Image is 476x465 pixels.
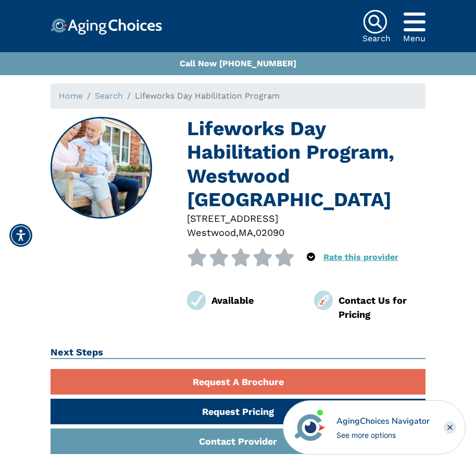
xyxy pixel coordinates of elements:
img: avatar [292,410,328,445]
img: Choice! [51,18,162,35]
span: MA [239,227,253,238]
span: Westwood [187,227,236,238]
a: Rate this provider [323,252,398,262]
div: See more options [336,430,430,440]
a: Call Now [PHONE_NUMBER] [180,58,296,68]
span: Lifeworks Day Habilitation Program [135,91,280,101]
div: Popover trigger [403,9,425,34]
span: , [236,227,239,238]
a: Home [59,91,83,101]
div: Search [362,34,391,43]
div: Close [444,421,456,434]
h1: Lifeworks Day Habilitation Program, Westwood [GEOGRAPHIC_DATA] [187,117,425,211]
div: AgingChoices Navigator [336,415,430,427]
a: Request Pricing [51,399,425,424]
div: Menu [403,34,425,43]
div: Accessibility Menu [9,224,32,247]
span: , [253,227,256,238]
a: Contact Provider [51,428,425,454]
nav: breadcrumb [51,84,425,109]
div: Available [211,293,298,307]
div: Contact Us for Pricing [339,293,425,322]
div: [STREET_ADDRESS] [187,211,425,225]
img: search-icon.svg [362,9,387,34]
img: Lifeworks Day Habilitation Program, Westwood MA [52,118,152,218]
div: Popover trigger [307,248,315,266]
div: 02090 [256,225,284,240]
h2: Next Steps [51,347,425,359]
a: Request A Brochure [51,369,425,395]
a: Search [95,91,123,101]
